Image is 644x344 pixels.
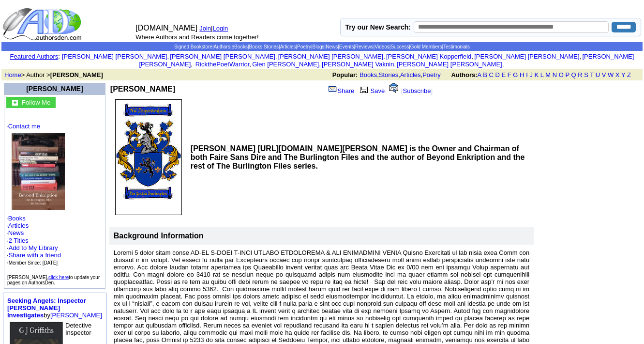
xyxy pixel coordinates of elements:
[135,33,258,41] font: Where Authors and Readers come together!
[443,44,470,49] a: Testimonials
[213,44,230,49] a: Authors
[489,71,493,78] a: C
[22,98,50,106] a: Follow Me
[389,83,398,93] img: alert.gif
[615,71,620,78] a: X
[26,85,83,93] a: [PERSON_NAME]
[504,62,505,67] font: i
[590,71,594,78] a: T
[326,44,338,49] a: News
[478,71,481,78] a: A
[50,71,103,78] b: [PERSON_NAME]
[114,232,204,240] b: Background Information
[545,71,551,78] a: M
[193,62,194,67] font: i
[280,44,296,49] a: Articles
[10,53,59,60] a: Featured Authors
[529,71,533,78] a: J
[431,87,433,94] font: ]
[62,53,167,60] a: [PERSON_NAME] [PERSON_NAME]
[4,71,103,78] font: > Author >
[474,53,579,60] a: [PERSON_NAME] [PERSON_NAME]
[249,44,263,49] a: Books
[328,87,355,94] a: Share
[358,87,385,94] a: Save
[135,24,197,32] font: [DOMAIN_NAME]
[535,71,539,78] a: K
[540,71,544,78] a: L
[386,53,471,60] a: [PERSON_NAME] Kopperfield
[451,71,477,78] b: Authors:
[6,123,103,266] font: · · · ·
[174,44,212,49] a: Signed Bookstore
[374,44,389,49] a: Videos
[355,44,374,49] a: Reviews
[322,61,394,68] a: [PERSON_NAME] Vaknin
[199,25,211,32] a: Join
[2,7,84,41] img: logo_ad.gif
[571,71,576,78] a: Q
[332,71,358,78] b: Popular:
[8,215,26,222] a: Books
[9,251,61,259] a: Share with a friend
[50,312,102,319] a: [PERSON_NAME]
[401,87,403,94] font: [
[194,61,249,68] a: RickthePoetWarrior
[403,87,431,94] a: Subscribe
[627,71,631,78] a: Z
[252,61,319,68] a: Glen [PERSON_NAME]
[584,71,588,78] a: S
[608,71,614,78] a: W
[339,44,354,49] a: Events
[7,244,61,266] font: · · ·
[277,54,278,60] font: i
[553,71,557,78] a: N
[264,44,279,49] a: Stories
[278,53,383,60] a: [PERSON_NAME] [PERSON_NAME]
[332,71,640,78] font: , , ,
[7,237,61,266] font: ·
[8,123,40,130] a: Contact me
[400,71,421,78] a: Articles
[4,71,21,78] a: Home
[22,99,50,106] font: Follow Me
[520,71,524,78] a: H
[212,25,228,32] a: Login
[139,53,634,68] a: [PERSON_NAME] [PERSON_NAME]
[581,54,582,60] font: i
[422,71,441,78] a: Poetry
[602,71,606,78] a: V
[321,62,322,67] font: i
[110,85,175,93] b: [PERSON_NAME]
[313,44,325,49] a: Blogs
[495,71,499,78] a: D
[621,71,625,78] a: Y
[329,85,337,93] img: share_page.gif
[483,71,487,78] a: B
[7,297,102,319] font: by
[508,71,511,78] a: F
[359,71,377,78] a: Books
[8,222,29,229] a: Articles
[174,44,470,49] span: | | | | | | | | | | | | | |
[191,144,525,170] b: [PERSON_NAME] [URL][DOMAIN_NAME][PERSON_NAME] is the Owner and Chairman of both Faire Sans Dire a...
[8,229,24,236] a: News
[390,44,409,49] a: Success
[526,71,528,78] a: I
[48,275,69,280] a: click here
[596,71,600,78] a: U
[9,260,58,266] font: Member Since: [DATE]
[9,244,58,251] a: Add to My Library
[12,100,18,106] img: gc.jpg
[170,53,275,60] a: [PERSON_NAME] [PERSON_NAME]
[62,53,634,68] font: , , , , , , , , , ,
[211,25,231,32] font: |
[251,62,252,67] font: i
[345,23,411,31] label: Try our New Search:
[379,71,398,78] a: Stories
[385,54,386,60] font: i
[396,62,397,67] font: i
[565,71,569,78] a: P
[513,71,518,78] a: G
[410,44,442,49] a: Gold Members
